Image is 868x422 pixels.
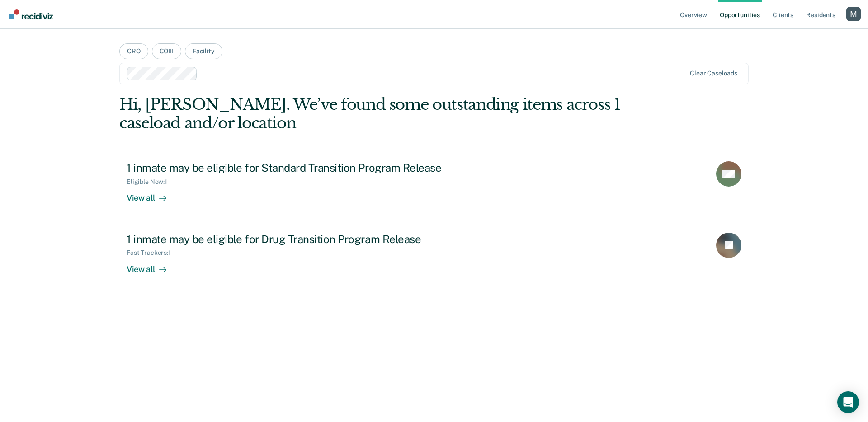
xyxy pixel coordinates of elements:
button: Facility [185,43,222,59]
div: Fast Trackers : 1 [127,249,178,257]
button: CRO [119,43,148,59]
a: 1 inmate may be eligible for Standard Transition Program ReleaseEligible Now:1View all [119,154,749,225]
div: Open Intercom Messenger [837,391,859,413]
div: View all [127,186,177,203]
div: Eligible Now : 1 [127,178,175,186]
div: 1 inmate may be eligible for Drug Transition Program Release [127,233,444,246]
button: Profile dropdown button [846,7,861,21]
div: 1 inmate may be eligible for Standard Transition Program Release [127,161,444,174]
a: 1 inmate may be eligible for Drug Transition Program ReleaseFast Trackers:1View all [119,225,749,296]
div: Hi, [PERSON_NAME]. We’ve found some outstanding items across 1 caseload and/or location [119,95,623,132]
button: COIII [152,43,181,59]
div: Clear caseloads [690,70,737,77]
div: View all [127,257,177,274]
img: Recidiviz [9,9,53,19]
